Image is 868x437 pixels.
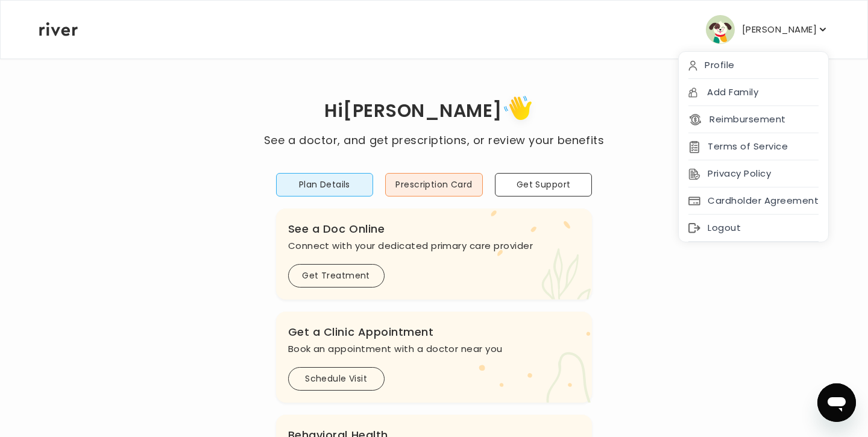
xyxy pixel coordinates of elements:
[679,133,828,160] div: Terms of Service
[679,160,828,187] div: Privacy Policy
[288,324,580,341] h3: Get a Clinic Appointment
[264,92,604,132] h1: Hi [PERSON_NAME]
[288,264,385,288] button: Get Treatment
[679,215,828,242] div: Logout
[679,52,828,79] div: Profile
[276,173,374,196] button: Plan Details
[264,132,604,149] p: See a doctor, and get prescriptions, or review your benefits
[288,341,580,357] p: Book an appointment with a doctor near you
[288,367,385,391] button: Schedule Visit
[817,383,856,422] iframe: Button to launch messaging window
[706,15,735,44] img: user avatar
[679,79,828,106] div: Add Family
[679,187,828,215] div: Cardholder Agreement
[742,21,817,38] p: [PERSON_NAME]
[385,173,483,196] button: Prescription Card
[495,173,593,196] button: Get Support
[688,111,785,128] button: Reimbursement
[288,237,580,254] p: Connect with your dedicated primary care provider
[706,15,829,44] button: user avatar[PERSON_NAME]
[288,221,580,237] h3: See a Doc Online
